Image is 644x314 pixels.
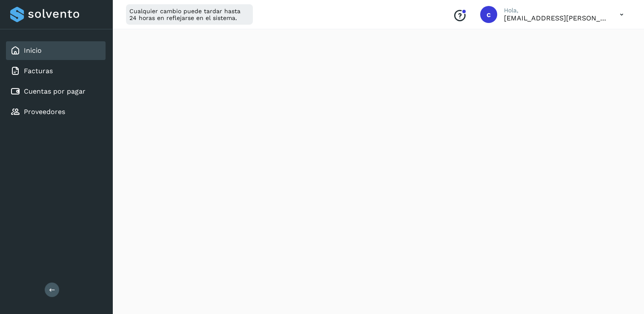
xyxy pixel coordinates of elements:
[6,62,106,80] div: Facturas
[24,67,53,75] a: Facturas
[504,7,606,14] p: Hola,
[6,103,106,121] div: Proveedores
[24,108,65,116] a: Proveedores
[24,87,86,95] a: Cuentas por pagar
[504,14,606,22] p: coral.lorenzo@clgtransportes.com
[126,4,253,25] div: Cualquier cambio puede tardar hasta 24 horas en reflejarse en el sistema.
[6,82,106,101] div: Cuentas por pagar
[24,46,42,54] a: Inicio
[6,41,106,60] div: Inicio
